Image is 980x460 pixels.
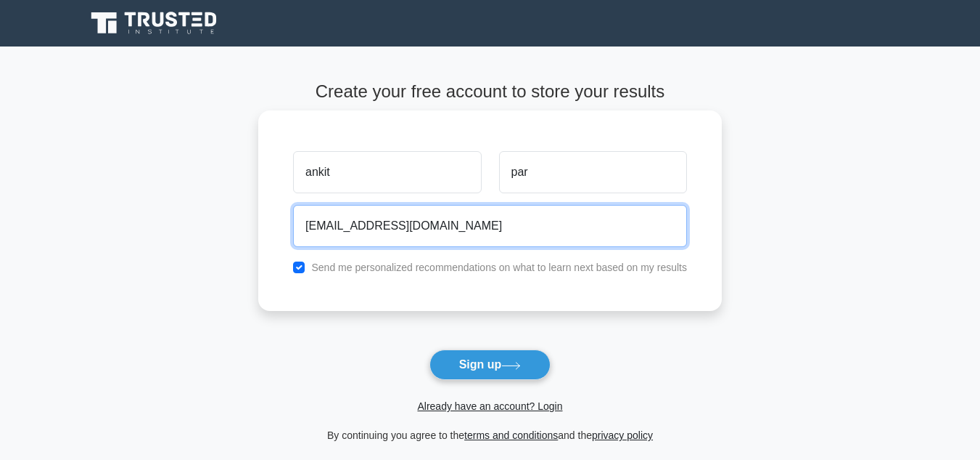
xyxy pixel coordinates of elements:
a: Already have an account? Login [417,400,562,412]
input: Last name [499,151,687,193]
h4: Create your free account to store your results [258,81,722,102]
input: Email [293,205,687,247]
label: Send me personalized recommendations on what to learn next based on my results [311,262,687,273]
div: By continuing you agree to the and the [250,427,730,444]
a: privacy policy [592,429,653,441]
a: terms and conditions [464,429,558,441]
input: First name [293,151,481,193]
button: Sign up [429,350,551,380]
